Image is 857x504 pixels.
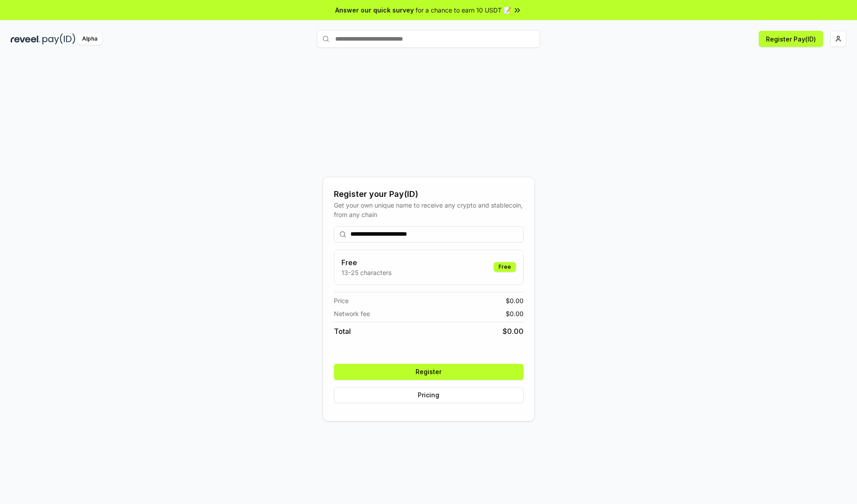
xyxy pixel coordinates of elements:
[494,262,516,272] div: Free
[506,309,524,318] span: $ 0.00
[77,33,102,45] div: Alpha
[334,188,524,200] div: Register your Pay(ID)
[759,31,823,47] button: Register Pay(ID)
[11,33,41,45] img: reveel_dark
[334,296,349,305] span: Price
[334,364,524,380] button: Register
[42,33,75,45] img: pay_id
[334,326,351,337] span: Total
[506,296,524,305] span: $ 0.00
[341,257,391,268] h3: Free
[503,326,524,337] span: $ 0.00
[334,309,370,318] span: Network fee
[341,268,391,277] p: 13-25 characters
[334,200,524,219] div: Get your own unique name to receive any crypto and stablecoin, from any chain
[334,387,524,403] button: Pricing
[416,5,511,15] span: for a chance to earn 10 USDT 📝
[335,5,414,15] span: Answer our quick survey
